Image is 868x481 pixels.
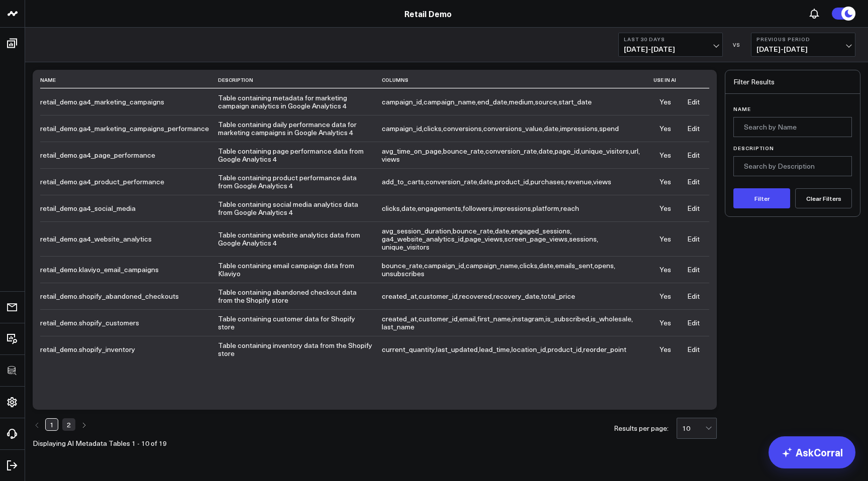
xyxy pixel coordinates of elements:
[618,33,723,57] button: Last 30 Days[DATE]-[DATE]
[591,314,631,323] span: is_wholesale
[382,97,423,106] span: ,
[733,188,790,208] button: Filter
[599,124,619,133] span: spend
[382,177,424,186] span: add_to_carts
[418,314,459,323] span: ,
[687,97,700,106] a: Edit
[465,234,504,244] span: ,
[33,418,167,432] ul: Pagination
[418,291,459,301] span: ,
[443,146,485,156] span: ,
[443,124,482,133] span: conversions
[591,314,633,323] span: ,
[555,146,581,156] span: ,
[465,234,503,244] span: page_views
[548,344,583,354] span: ,
[566,177,592,186] span: revenue
[382,226,451,235] span: avg_session_duration
[382,203,400,213] span: clicks
[382,314,417,323] span: created_at
[479,177,493,186] span: date
[79,418,88,430] a: Next page
[511,226,572,235] span: ,
[382,146,443,156] span: ,
[687,234,700,244] a: Edit
[687,265,700,274] a: Edit
[382,291,417,301] span: created_at
[546,314,591,323] span: ,
[418,314,458,323] span: customer_id
[425,177,479,186] span: ,
[509,97,535,106] span: ,
[382,97,422,106] span: campaign_id
[614,425,669,432] div: Results per page:
[495,226,509,235] span: date
[654,88,677,115] td: Yes
[382,203,401,213] span: ,
[687,344,700,354] a: Edit
[477,97,507,106] span: end_date
[423,97,477,106] span: ,
[218,283,382,309] td: Table containing abandoned checkout data from the Shopify store
[544,124,559,133] span: date
[539,261,554,270] span: date
[555,261,593,270] span: emails_sent
[40,195,218,221] td: retail_demo.ga4_social_media
[682,424,705,432] div: 10
[382,72,654,88] th: Columns
[453,226,493,235] span: bounce_rate
[511,226,570,235] span: engaged_sessions
[560,124,598,133] span: impressions
[423,124,442,133] span: clicks
[218,309,382,336] td: Table containing customer data for Shopify store
[423,124,443,133] span: ,
[654,283,677,309] td: Yes
[382,177,425,186] span: ,
[382,124,423,133] span: ,
[733,156,852,176] input: Search by Description
[654,168,677,195] td: Yes
[512,314,546,323] span: ,
[594,261,615,270] span: ,
[544,124,560,133] span: ,
[382,344,436,354] span: ,
[687,124,700,133] a: Edit
[417,203,461,213] span: engagements
[581,146,629,156] span: unique_visitors
[218,115,382,142] td: Table containing daily performance data for marketing campaigns in Google Analytics 4
[417,203,463,213] span: ,
[519,261,539,270] span: ,
[733,117,852,137] input: Search by Name
[477,314,512,323] span: ,
[479,177,495,186] span: ,
[538,146,555,156] span: ,
[654,142,677,168] td: Yes
[424,261,466,270] span: ,
[466,261,519,270] span: ,
[548,344,582,354] span: product_id
[541,291,575,301] span: total_price
[581,146,630,156] span: ,
[424,261,464,270] span: campaign_id
[218,256,382,283] td: Table containing email campaign data from Klaviyo
[756,45,850,53] span: [DATE] - [DATE]
[382,226,453,235] span: ,
[687,318,700,327] a: Edit
[33,440,167,447] div: Displaying AI Metadata Tables 1 - 10 of 19
[479,344,511,354] span: ,
[40,142,218,168] td: retail_demo.ga4_page_performance
[382,261,422,270] span: bounce_rate
[483,124,542,133] span: conversions_value
[654,195,677,221] td: Yes
[561,203,579,213] span: reach
[654,115,677,142] td: Yes
[477,97,509,106] span: ,
[382,234,465,244] span: ,
[538,146,553,156] span: date
[654,309,677,336] td: Yes
[40,221,218,256] td: retail_demo.ga4_website_analytics
[436,344,479,354] span: ,
[532,203,559,213] span: platform
[443,146,484,156] span: bounce_rate
[624,45,717,53] span: [DATE] - [DATE]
